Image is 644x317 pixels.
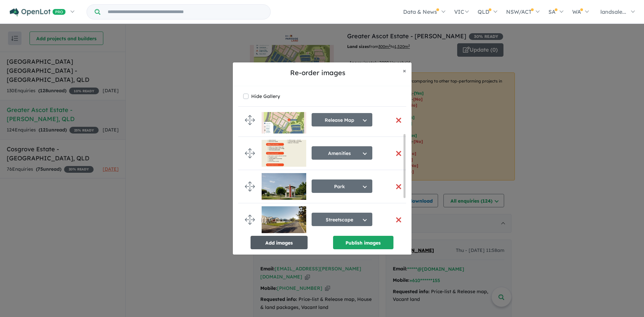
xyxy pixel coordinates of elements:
img: drag.svg [245,148,255,158]
span: × [403,67,406,74]
img: drag.svg [245,115,255,125]
img: drag.svg [245,181,255,192]
input: Try estate name, suburb, builder or developer [102,5,269,19]
button: Streetscape [312,213,372,226]
button: Release Map [312,113,372,126]
img: Greater%20Ascot%20Estate%20-%20Shaw___1749171070.jpg [262,173,306,200]
img: drag.svg [245,215,255,225]
img: Greater%20Ascot%20Estate%20-%20Shaw___1757650213.jpg [262,206,306,233]
button: Publish images [333,236,393,249]
img: Openlot PRO Logo White [10,8,66,16]
img: Greater%20Ascot%20Estate%20-%20Shaw___1757650838.jpg [262,107,306,134]
label: Hide Gallery [251,92,280,101]
button: Add images [251,236,308,249]
img: Greater%20Ascot%20Estate%20-%20Shaw___1757650843.jpg [262,140,306,167]
button: Amenities [312,146,372,160]
h5: Re-order images [238,68,397,78]
button: Park [312,179,372,193]
span: landsale... [600,8,626,15]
